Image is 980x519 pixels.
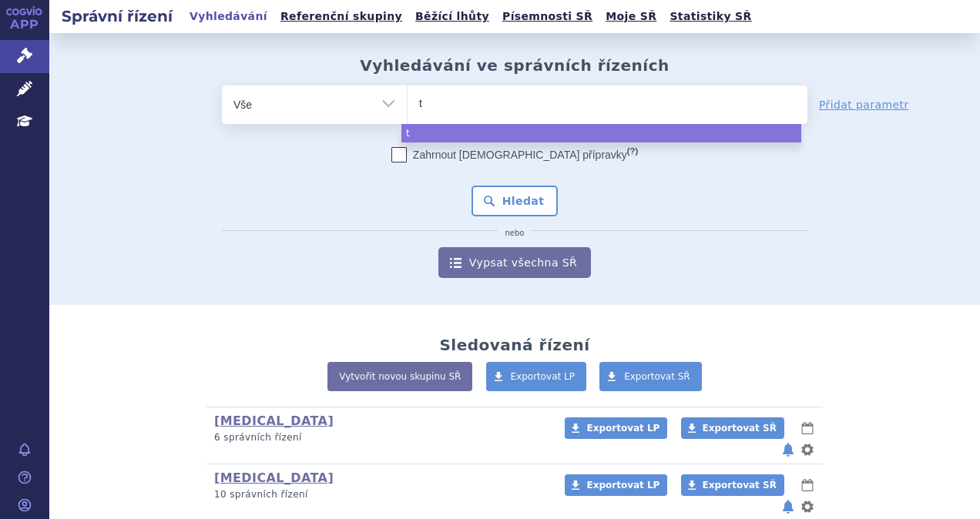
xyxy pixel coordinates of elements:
[819,97,909,112] a: Přidat parametr
[360,56,670,75] h2: Vyhledávání ve správních řízeních
[800,419,815,437] button: lhůty
[586,423,659,434] span: Exportovat LP
[703,423,777,434] span: Exportovat SŘ
[586,480,659,491] span: Exportovat LP
[185,6,272,27] a: Vyhledávání
[438,247,591,278] a: Vypsat všechna SŘ
[599,362,702,391] a: Exportovat SŘ
[401,124,801,142] li: t
[565,474,667,496] a: Exportovat LP
[327,362,472,391] a: Vytvořit novou skupinu SŘ
[681,474,784,496] a: Exportovat SŘ
[665,6,756,27] a: Statistiky SŘ
[214,414,334,428] a: [MEDICAL_DATA]
[624,371,690,382] span: Exportovat SŘ
[214,488,545,501] p: 10 správních řízení
[214,431,545,444] p: 6 správních řízení
[439,336,589,354] h2: Sledovaná řízení
[780,440,796,459] button: notifikace
[681,417,784,439] a: Exportovat SŘ
[565,417,667,439] a: Exportovat LP
[800,440,815,459] button: nastavení
[486,362,587,391] a: Exportovat LP
[601,6,661,27] a: Moje SŘ
[411,6,494,27] a: Běžící lhůty
[49,5,185,27] h2: Správní řízení
[800,497,815,516] button: nastavení
[627,146,638,156] abbr: (?)
[472,186,559,216] button: Hledat
[498,229,532,238] i: nebo
[214,470,334,485] a: [MEDICAL_DATA]
[780,497,796,516] button: notifikace
[276,6,407,27] a: Referenční skupiny
[703,480,777,491] span: Exportovat SŘ
[511,371,576,382] span: Exportovat LP
[800,476,815,494] button: lhůty
[498,6,597,27] a: Písemnosti SŘ
[391,147,638,162] label: Zahrnout [DEMOGRAPHIC_DATA] přípravky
